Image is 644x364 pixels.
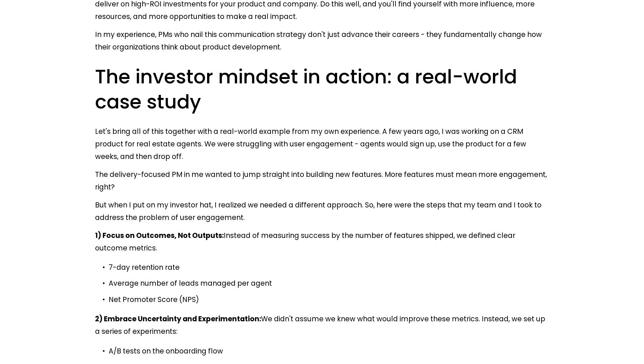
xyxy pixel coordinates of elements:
p: 7-day retention rate [109,261,549,274]
strong: 1) Focus on Outcomes, Not Outputs: [95,230,224,240]
p: A/B tests on the onboarding flow [109,345,549,357]
h2: The investor mindset in action: a real-world case study [95,64,549,114]
p: We didn't assume we knew what would improve these metrics. Instead, we set up a series of experim... [95,312,549,338]
p: Net Promoter Score (NPS) [109,293,549,306]
p: Let's bring all of this together with a real-world example from my own experience. A few years ag... [95,125,549,163]
p: The delivery-focused PM in me wanted to jump straight into building new features. More features m... [95,168,549,193]
strong: 2) Embrace Uncertainty and Experimentation: [95,314,261,324]
p: In my experience, PMs who nail this communication strategy don't just advance their careers - the... [95,28,549,53]
p: Average number of leads managed per agent [109,277,549,289]
p: Instead of measuring success by the number of features shipped, we defined clear outcome metrics. [95,229,549,254]
p: But when I put on my investor hat, I realized we needed a different approach. So, here were the s... [95,199,549,224]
